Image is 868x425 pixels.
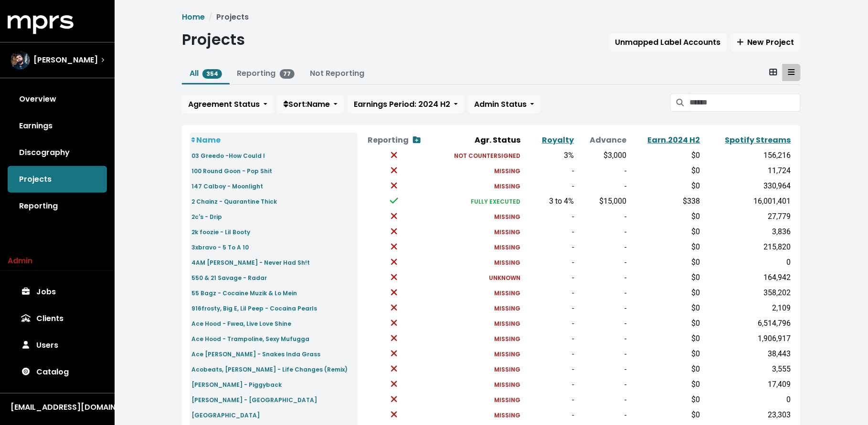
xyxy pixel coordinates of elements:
[471,197,520,206] small: FULLY EXECUTED
[468,95,540,114] button: Admin Status
[702,392,793,407] td: 0
[494,182,520,190] small: MISSING
[190,68,222,79] a: All354
[702,346,793,362] td: 38,443
[11,402,104,413] div: [EMAIL_ADDRESS][DOMAIN_NAME]
[629,163,702,178] td: $0
[522,407,576,423] td: -
[629,148,702,163] td: $0
[191,411,260,419] small: [GEOGRAPHIC_DATA]
[629,346,702,362] td: $0
[702,407,793,423] td: 23,303
[576,270,629,285] td: -
[629,270,702,285] td: $0
[600,197,627,206] span: $15,000
[191,211,222,222] a: 2c's - Drip
[191,363,348,374] a: Acobeats, [PERSON_NAME] - Life Changes (Remix)
[191,348,320,359] a: Ace [PERSON_NAME] - Snakes Inda Grass
[522,362,576,377] td: -
[522,224,576,239] td: -
[629,209,702,224] td: $0
[182,11,205,22] a: Home
[191,165,272,176] a: 100 Round Goon - Pop Shit
[629,407,702,423] td: $0
[8,19,74,30] a: mprs logo
[648,135,700,145] a: Earn.2024 H2
[494,381,520,389] small: MISSING
[576,346,629,362] td: -
[494,396,520,404] small: MISSING
[191,272,267,283] a: 550 & 21 Savage - Radar
[191,333,309,344] a: Ace Hood - Trampoline, Sexy Mufugga
[191,287,297,298] a: 55 Bagz - Cocaine Muzik & Lo Mein
[576,362,629,377] td: -
[702,148,793,163] td: 156,216
[702,301,793,316] td: 2,109
[191,226,250,237] a: 2k foozie - Lil Booty
[8,305,107,332] a: Clients
[33,54,98,66] span: [PERSON_NAME]
[576,316,629,331] td: -
[205,11,249,23] li: Projects
[788,68,795,76] svg: Table View
[522,301,576,316] td: -
[522,270,576,285] td: -
[191,196,277,207] a: 2 Chainz - Quarantine Thick
[542,135,574,145] a: Royalty
[522,285,576,301] td: -
[190,133,358,148] th: Name
[191,257,310,268] a: 4AM [PERSON_NAME] - Never Had Sh!t
[310,68,364,79] a: Not Reporting
[494,350,520,358] small: MISSING
[8,193,107,219] a: Reporting
[629,362,702,377] td: $0
[191,167,272,175] small: 100 Round Goon - Pop Shit
[604,151,627,160] span: $3,000
[494,335,520,343] small: MISSING
[702,194,793,209] td: 16,001,401
[576,255,629,270] td: -
[191,350,320,358] small: Ace [PERSON_NAME] - Snakes Inda Grass
[188,99,260,110] span: Agreement Status
[191,335,309,343] small: Ace Hood - Trampoline, Sexy Mufugga
[576,209,629,224] td: -
[702,224,793,239] td: 3,836
[522,148,576,163] td: 3%
[280,69,295,79] span: 77
[702,239,793,255] td: 215,820
[454,152,520,160] small: NOT COUNTERSIGNED
[191,365,348,373] small: Acobeats, [PERSON_NAME] - Life Changes (Remix)
[358,133,431,148] th: Reporting
[191,396,317,404] small: [PERSON_NAME] - [GEOGRAPHIC_DATA]
[576,407,629,423] td: -
[8,113,107,139] a: Earnings
[629,224,702,239] td: $0
[494,289,520,297] small: MISSING
[348,95,464,114] button: Earnings Period: 2024 H2
[431,133,523,148] th: Agr. Status
[690,93,801,112] input: Search projects
[522,346,576,362] td: -
[576,178,629,194] td: -
[191,274,267,282] small: 550 & 21 Savage - Radar
[191,150,265,161] a: 03 Greedo -How Could I
[494,411,520,419] small: MISSING
[494,304,520,312] small: MISSING
[522,178,576,194] td: -
[191,394,317,405] a: [PERSON_NAME] - [GEOGRAPHIC_DATA]
[191,213,222,221] small: 2c's - Drip
[522,316,576,331] td: -
[494,259,520,267] small: MISSING
[191,320,291,328] small: Ace Hood - Fwea, Live Love Shine
[494,167,520,175] small: MISSING
[702,163,793,178] td: 11,724
[522,392,576,407] td: -
[629,392,702,407] td: $0
[191,289,297,297] small: 55 Bagz - Cocaine Muzik & Lo Mein
[702,377,793,392] td: 17,409
[576,224,629,239] td: -
[191,228,250,236] small: 2k foozie - Lil Booty
[576,377,629,392] td: -
[702,178,793,194] td: 330,964
[191,152,265,160] small: 03 Greedo -How Could I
